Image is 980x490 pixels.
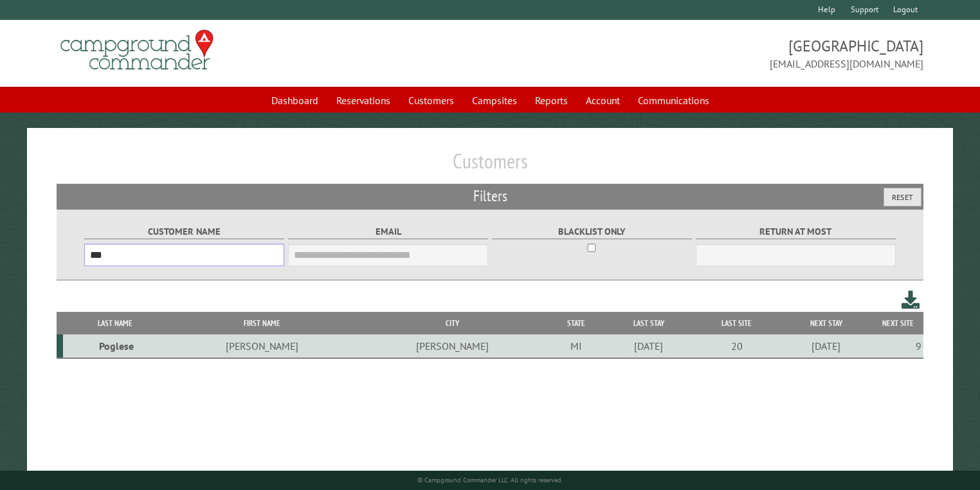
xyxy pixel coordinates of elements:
a: Dashboard [264,88,326,113]
label: Email [288,224,488,239]
td: 20 [693,334,781,358]
label: Return at most [696,224,896,239]
th: First Name [167,312,357,334]
td: MI [547,334,604,358]
label: Blacklist only [492,224,692,239]
a: Communications [630,88,717,113]
span: [GEOGRAPHIC_DATA] [EMAIL_ADDRESS][DOMAIN_NAME] [490,35,923,71]
th: Last Site [693,312,781,334]
td: Poglese [63,334,167,358]
small: © Campground Commander LLC. All rights reserved. [417,476,563,484]
th: State [547,312,604,334]
h2: Filters [57,184,924,208]
a: Download this customer list (.csv) [902,288,920,312]
div: [DATE] [606,340,691,352]
a: Customers [401,88,462,113]
th: Next Stay [780,312,872,334]
th: Last Stay [604,312,693,334]
th: Next Site [872,312,923,334]
label: Customer Name [84,224,284,239]
h1: Customers [57,149,924,184]
th: City [357,312,547,334]
a: Campsites [464,88,525,113]
div: [DATE] [782,340,870,352]
td: 9 [872,334,923,358]
a: Account [578,88,628,113]
button: Reset [884,188,921,206]
th: Last Name [63,312,167,334]
td: [PERSON_NAME] [167,334,357,358]
a: Reports [527,88,576,113]
td: [PERSON_NAME] [357,334,547,358]
a: Reservations [329,88,398,113]
img: Campground Commander [57,25,217,75]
